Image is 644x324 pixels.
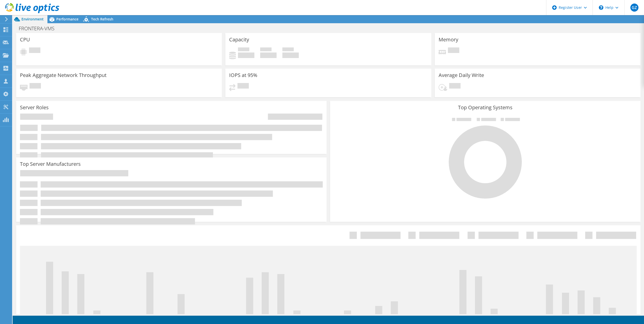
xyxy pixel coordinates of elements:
[439,37,458,42] h3: Memory
[16,26,62,31] h1: FRONTERA-VMS
[260,52,277,58] h4: 0 GiB
[20,161,81,167] h3: Top Server Manufacturers
[630,4,638,12] span: GZ
[439,72,484,78] h3: Average Daily Write
[238,47,249,52] span: Used
[56,17,78,21] span: Performance
[229,37,249,42] h3: Capacity
[20,72,106,78] h3: Peak Aggregate Network Throughput
[21,17,44,21] span: Environment
[20,37,30,42] h3: CPU
[238,52,254,58] h4: 0 GiB
[599,5,603,10] svg: \n
[237,83,249,90] span: Pending
[449,83,461,90] span: Pending
[229,72,257,78] h3: IOPS at 95%
[20,105,49,110] h3: Server Roles
[91,17,113,21] span: Tech Refresh
[448,47,459,54] span: Pending
[282,47,294,52] span: Total
[260,47,272,52] span: Free
[334,105,637,110] h3: Top Operating Systems
[282,52,299,58] h4: 0 GiB
[30,83,41,90] span: Pending
[29,47,40,54] span: Pending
